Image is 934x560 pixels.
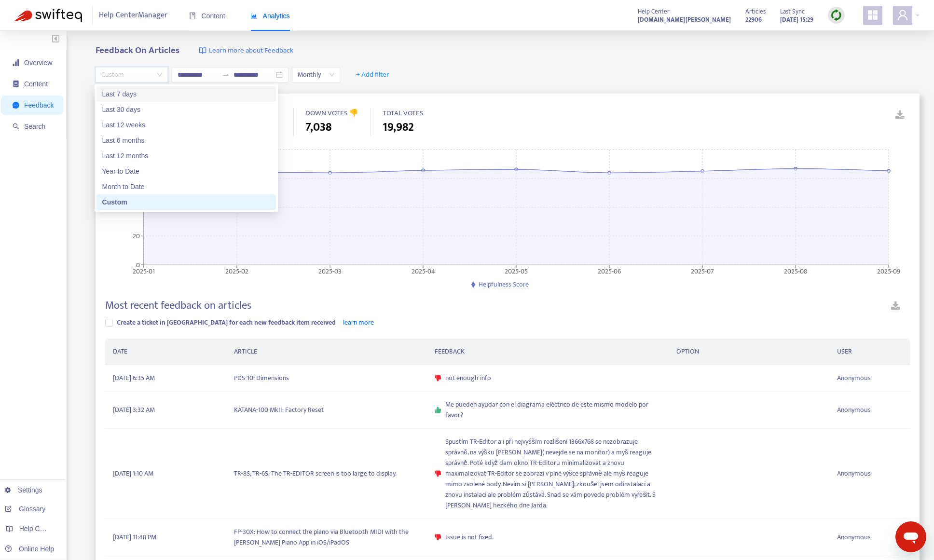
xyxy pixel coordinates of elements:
[837,532,871,543] span: Anonymous
[226,392,427,429] td: KATANA-100 MkII: Factory Reset
[99,6,167,25] span: Help Center Manager
[435,470,441,477] span: dislike
[780,14,813,25] strong: [DATE] 15:29
[226,365,427,392] td: PDS-10: Dimensions
[305,107,358,119] span: DOWN VOTES 👎
[867,9,879,21] span: appstore
[5,545,54,553] a: Online Help
[13,102,19,109] span: message
[96,86,276,102] div: Last 7 days
[102,150,270,161] div: Last 12 months
[24,123,45,130] span: Search
[102,197,270,207] div: Custom
[102,104,270,115] div: Last 30 days
[250,13,257,19] span: area-chart
[435,407,441,413] span: like
[117,317,336,328] span: Create a ticket in [GEOGRAPHIC_DATA] for each new feedback item received
[133,231,140,242] tspan: 20
[24,101,54,109] span: Feedback
[343,317,374,328] a: learn more
[250,12,290,20] span: Analytics
[24,80,48,88] span: Content
[96,117,276,133] div: Last 12 weeks
[784,265,807,276] tspan: 2025-08
[837,468,871,479] span: Anonymous
[445,373,491,383] span: not enough info
[829,339,910,365] th: USER
[96,43,179,58] b: Feedback On Articles
[745,14,762,25] strong: 22906
[105,339,226,365] th: DATE
[226,339,427,365] th: ARTICLE
[897,9,908,21] span: user
[13,59,19,66] span: signal
[189,12,225,20] span: Content
[356,69,389,81] span: + Add filter
[349,67,397,82] button: + Add filter
[136,259,140,270] tspan: 0
[638,6,670,17] span: Help Center
[412,265,435,276] tspan: 2025-04
[113,468,153,479] span: [DATE] 1:10 AM
[830,9,842,21] img: sync.dc5367851b00ba804db3.png
[102,135,270,146] div: Last 6 months
[745,6,766,17] span: Articles
[435,375,441,382] span: dislike
[189,13,196,19] span: book
[318,265,342,276] tspan: 2025-03
[102,89,270,99] div: Last 7 days
[19,525,59,533] span: Help Centers
[96,164,276,179] div: Year to Date
[305,119,331,136] span: 7,038
[298,68,334,82] span: Monthly
[101,68,162,82] span: Custom
[226,519,427,556] td: FP-30X: How to connect the piano via Bluetooth MIDI with the [PERSON_NAME] Piano App in iOS/iPadOS
[209,45,293,56] span: Learn more about Feedback
[505,265,528,276] tspan: 2025-05
[669,339,830,365] th: OPTION
[598,265,621,276] tspan: 2025-06
[445,437,661,511] span: Spustím TR-Editor a i při nejvyšším rozlišení 1366x768 se nezobrazuje správně, na výšku [PERSON_N...
[102,166,270,177] div: Year to Date
[133,265,155,276] tspan: 2025-01
[113,373,155,383] span: [DATE] 6:35 AM
[14,9,82,22] img: Swifteq
[102,120,270,130] div: Last 12 weeks
[435,534,441,541] span: dislike
[479,279,529,290] span: Helpfulness Score
[895,521,926,552] iframe: メッセージングウィンドウを開くボタン
[24,59,52,67] span: Overview
[638,14,731,25] a: [DOMAIN_NAME][PERSON_NAME]
[837,405,871,415] span: Anonymous
[113,405,155,415] span: [DATE] 3:32 AM
[132,202,140,213] tspan: 40
[383,107,424,119] span: TOTAL VOTES
[96,148,276,164] div: Last 12 months
[199,45,293,56] a: Learn more about Feedback
[226,429,427,519] td: TR-8S, TR-6S: The TR-EDITOR screen is too large to display.
[445,532,494,543] span: Issue is not fixed.
[427,339,668,365] th: FEEDBACK
[13,123,19,130] span: search
[96,179,276,194] div: Month to Date
[199,47,206,55] img: image-link
[105,299,251,312] h4: Most recent feedback on articles
[691,265,714,276] tspan: 2025-07
[13,81,19,87] span: container
[102,181,270,192] div: Month to Date
[383,119,414,136] span: 19,982
[96,194,276,210] div: Custom
[222,71,230,79] span: swap-right
[113,532,156,543] span: [DATE] 11:48 PM
[96,102,276,117] div: Last 30 days
[225,265,248,276] tspan: 2025-02
[780,6,805,17] span: Last Sync
[638,14,731,25] strong: [DOMAIN_NAME][PERSON_NAME]
[5,486,42,494] a: Settings
[5,505,45,513] a: Glossary
[96,133,276,148] div: Last 6 months
[877,265,900,276] tspan: 2025-09
[837,373,871,383] span: Anonymous
[222,71,230,79] span: to
[445,399,661,421] span: Me pueden ayudar con el diagrama eléctrico de este mismo modelo por favor?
